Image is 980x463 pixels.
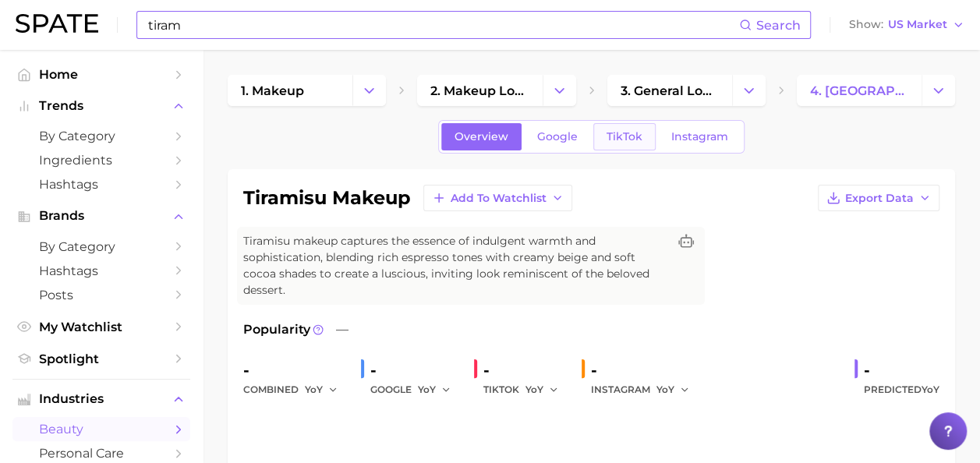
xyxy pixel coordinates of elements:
[12,148,190,172] a: Ingredients
[336,320,348,339] span: —
[732,75,766,106] button: Change Category
[370,380,462,399] div: GOOGLE
[12,62,190,87] a: Home
[352,75,386,106] button: Change Category
[39,288,164,302] span: Posts
[370,358,462,383] div: -
[418,383,436,396] span: YoY
[12,387,190,411] button: Industries
[243,233,667,299] span: Tiramisu makeup captures the essence of indulgent warmth and sophistication, blending rich espres...
[417,75,542,106] a: 2. makeup looks
[39,67,164,82] span: Home
[12,235,190,259] a: by Category
[228,75,352,106] a: 1. makeup
[591,358,700,383] div: -
[849,20,883,29] span: Show
[12,315,190,339] a: My Watchlist
[39,320,164,334] span: My Watchlist
[818,185,939,211] button: Export Data
[656,383,674,396] span: YoY
[451,192,547,205] span: Add to Watchlist
[593,123,656,150] a: TikTok
[241,83,304,98] span: 1. makeup
[607,130,642,143] span: TikTok
[12,172,190,196] a: Hashtags
[12,94,190,118] button: Trends
[845,15,968,35] button: ShowUS Market
[39,352,164,366] span: Spotlight
[39,153,164,168] span: Ingredients
[864,358,939,383] div: -
[12,417,190,441] a: beauty
[483,380,569,399] div: TIKTOK
[483,358,569,383] div: -
[243,320,310,339] span: Popularity
[543,75,576,106] button: Change Category
[423,185,572,211] button: Add to Watchlist
[656,380,690,399] button: YoY
[797,75,922,106] a: 4. [GEOGRAPHIC_DATA] makeup
[441,123,522,150] a: Overview
[305,380,338,399] button: YoY
[525,380,559,399] button: YoY
[922,383,939,395] span: YoY
[243,358,348,383] div: -
[621,83,719,98] span: 3. general looks
[658,123,741,150] a: Instagram
[607,75,732,106] a: 3. general looks
[39,392,164,406] span: Industries
[243,380,348,399] div: combined
[16,14,98,33] img: SPATE
[922,75,955,106] button: Change Category
[12,204,190,228] button: Brands
[12,347,190,371] a: Spotlight
[12,124,190,148] a: by Category
[591,380,700,399] div: INSTAGRAM
[243,189,411,207] h1: tiramisu makeup
[147,12,739,38] input: Search here for a brand, industry, or ingredient
[888,20,947,29] span: US Market
[455,130,508,143] span: Overview
[756,18,801,33] span: Search
[39,209,164,223] span: Brands
[39,129,164,143] span: by Category
[39,177,164,192] span: Hashtags
[39,263,164,278] span: Hashtags
[864,380,939,399] span: Predicted
[525,383,543,396] span: YoY
[39,446,164,461] span: personal care
[671,130,728,143] span: Instagram
[39,239,164,254] span: by Category
[12,283,190,307] a: Posts
[305,383,323,396] span: YoY
[537,130,578,143] span: Google
[524,123,591,150] a: Google
[39,422,164,436] span: beauty
[418,380,451,399] button: YoY
[810,83,908,98] span: 4. [GEOGRAPHIC_DATA] makeup
[845,192,914,205] span: Export Data
[12,259,190,283] a: Hashtags
[430,83,529,98] span: 2. makeup looks
[39,99,164,113] span: Trends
